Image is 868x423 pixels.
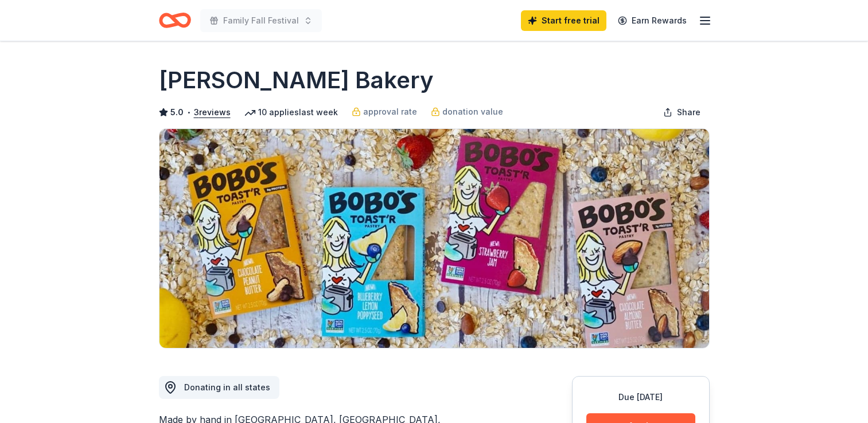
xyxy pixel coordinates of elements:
span: Share [677,105,700,119]
a: Earn Rewards [611,10,694,31]
a: Home [159,7,191,34]
span: Donating in all states [184,382,270,392]
div: Due [DATE] [586,390,695,404]
a: Start free trial [521,10,606,31]
a: donation value [431,105,503,119]
div: 10 applies last week [244,105,338,119]
span: approval rate [363,105,417,119]
span: Family Fall Festival [223,14,299,28]
img: Image for Bobo's Bakery [159,129,709,348]
button: Family Fall Festival [200,9,322,32]
a: approval rate [352,105,417,119]
span: • [186,108,190,117]
button: 3reviews [194,105,231,119]
span: donation value [442,105,503,119]
span: 5.0 [170,105,184,119]
button: Share [654,101,710,124]
h1: [PERSON_NAME] Bakery [159,64,434,96]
